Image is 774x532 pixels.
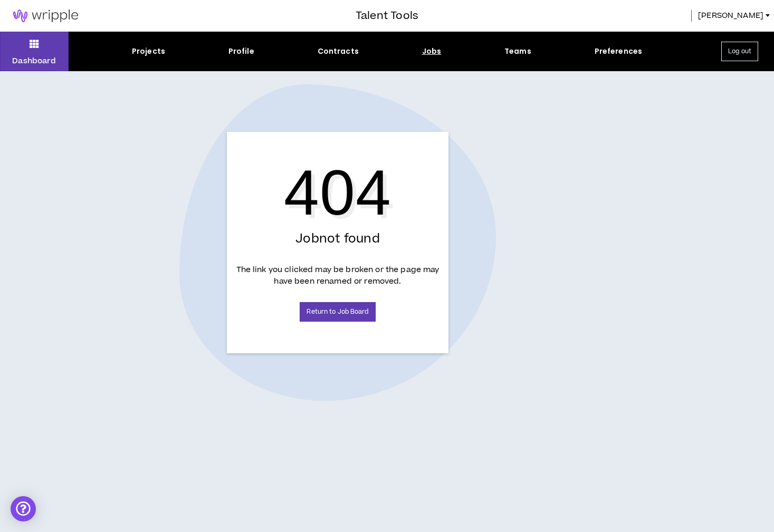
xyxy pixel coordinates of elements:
[284,163,391,221] h1: 404
[595,46,643,57] div: Preferences
[300,302,375,322] a: Return to Job Board
[11,496,36,521] div: Open Intercom Messenger
[132,46,165,57] div: Projects
[318,46,359,57] div: Contracts
[721,42,758,61] button: Log out
[228,46,254,57] div: Profile
[504,46,531,57] div: Teams
[295,232,380,246] h3: Job not found
[12,55,56,66] p: Dashboard
[698,10,763,22] span: [PERSON_NAME]
[235,264,440,288] p: The link you clicked may be broken or the page may have been renamed or removed.
[356,8,418,24] h3: Talent Tools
